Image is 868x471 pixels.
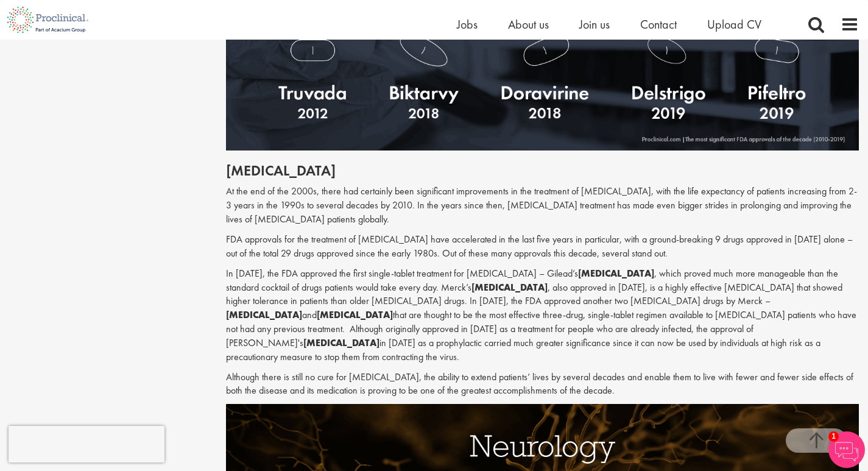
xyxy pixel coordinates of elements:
iframe: reCAPTCHA [9,426,164,462]
a: Upload CV [707,16,761,32]
b: [MEDICAL_DATA] [317,308,393,321]
b: [MEDICAL_DATA] [471,281,548,294]
a: Contact [640,16,677,32]
p: At the end of the 2000s, there had certainly been significant improvements in the treatment of [M... [226,185,859,227]
p: FDA approvals for the treatment of [MEDICAL_DATA] have accelerated in the last five years in part... [226,233,859,261]
a: Jobs [457,16,478,32]
img: Chatbot [828,431,865,468]
a: Join us [579,16,610,32]
p: Although there is still no cure for [MEDICAL_DATA], the ability to extend patients’ lives by seve... [226,370,859,398]
a: About us [508,16,549,32]
b: [MEDICAL_DATA] [578,267,654,280]
p: In [DATE], the FDA approved the first single-tablet treatment for [MEDICAL_DATA] – Gilead’s , whi... [226,267,859,364]
b: [MEDICAL_DATA] [303,336,379,349]
span: 1 [828,431,839,442]
b: [MEDICAL_DATA] [226,308,302,321]
h2: [MEDICAL_DATA] [226,163,859,179]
